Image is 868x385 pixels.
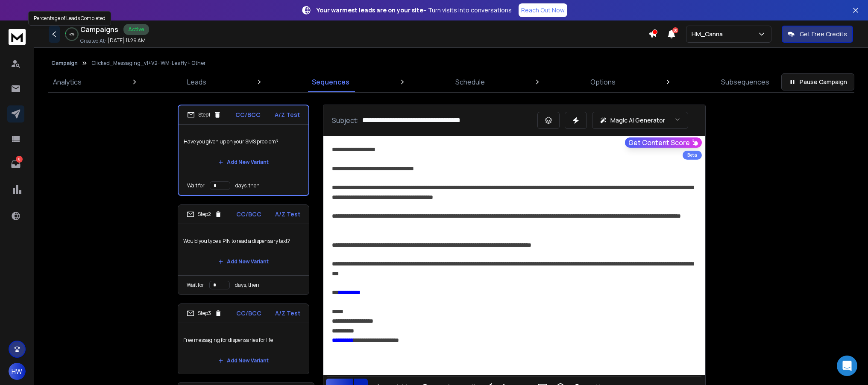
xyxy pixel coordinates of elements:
p: Schedule [455,77,485,87]
button: Campaign [51,60,78,67]
p: Would you type a PIN to read a dispensary text? [183,229,304,253]
button: Magic AI Generator [592,112,688,129]
button: Add New Variant [211,352,276,369]
p: Wait for [187,182,205,189]
button: HW [9,363,26,380]
p: Subsequences [721,77,769,87]
a: Subsequences [716,72,774,92]
a: Analytics [48,72,87,92]
div: Step 1 [187,111,221,119]
img: logo [9,29,26,45]
p: 4 % [69,32,74,37]
a: Sequences [307,72,355,92]
p: days, then [235,182,260,189]
p: Created At: [80,38,106,44]
div: Step 3 [187,309,222,317]
button: Get Content Score [625,137,702,148]
p: Leads [187,77,206,87]
li: Step1CC/BCCA/Z TestHave you given up on your SMS problem?Add New VariantWait fordays, then [178,105,309,196]
a: 6 [7,156,24,173]
div: Percentage of Leads Completed [28,11,111,26]
p: A/Z Test [275,210,300,219]
div: Step 2 [187,210,222,218]
p: [DATE] 11:29 AM [108,37,146,44]
p: Analytics [53,77,82,87]
div: Open Intercom Messenger [837,356,857,376]
p: Free messaging for dispensaries for life [183,328,304,352]
li: Step3CC/BCCA/Z TestFree messaging for dispensaries for lifeAdd New Variant [178,303,309,375]
span: 50 [672,27,678,33]
strong: Your warmest leads are on your site [317,6,423,14]
a: Options [585,72,621,92]
p: 6 [16,156,23,163]
p: – Turn visits into conversations [317,6,512,15]
button: Add New Variant [211,253,276,270]
button: Get Free Credits [782,26,853,43]
p: Reach Out Now [521,6,565,15]
p: CC/BCC [235,111,261,119]
a: Schedule [450,72,490,92]
div: Beta [683,151,702,160]
p: days, then [235,282,259,289]
p: A/Z Test [275,111,300,119]
p: CC/BCC [236,210,261,219]
p: Clicked_Messaging_v1+V2- WM-Leafly + Other [91,60,206,67]
p: Wait for [187,282,204,289]
p: A/Z Test [275,309,300,318]
button: Add New Variant [211,154,276,171]
div: Active [123,24,149,35]
p: Have you given up on your SMS problem? [184,130,303,154]
h1: Campaigns [80,24,118,35]
li: Step2CC/BCCA/Z TestWould you type a PIN to read a dispensary text?Add New VariantWait fordays, then [178,204,309,295]
a: Leads [182,72,211,92]
button: Pause Campaign [781,73,854,90]
p: Options [590,77,616,87]
p: Subject: [332,115,359,125]
p: HM_Canna [692,30,726,38]
p: Get Free Credits [800,30,847,38]
p: CC/BCC [236,309,261,318]
p: Sequences [312,77,349,87]
p: Magic AI Generator [610,116,665,125]
a: Reach Out Now [519,3,567,17]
